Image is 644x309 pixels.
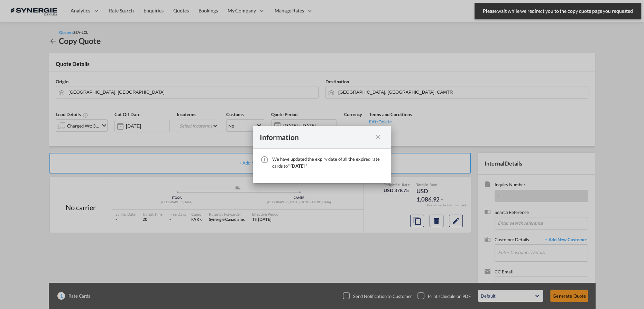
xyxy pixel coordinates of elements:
[260,133,372,141] div: Information
[288,163,307,169] span: " [DATE] "
[374,133,382,141] md-icon: icon-close fg-AAA8AD cursor
[481,8,635,15] span: Please wait while we redirect you to the copy quote page you requested
[272,156,384,169] div: We have updated the expiry date of all the expired rate cards to
[260,156,269,164] md-icon: icon-information-outline
[253,126,391,183] md-dialog: We have ...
